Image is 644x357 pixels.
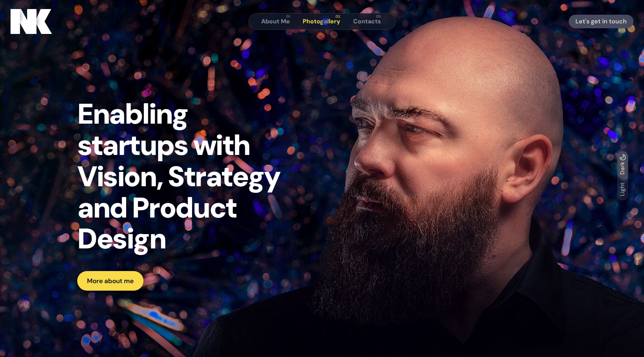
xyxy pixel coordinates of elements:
[303,18,340,26] span: Photogallery
[569,15,633,28] a: Let's get in touch
[77,98,303,254] h1: Enabling startups with Vision, Strategy and Product Design
[77,271,143,291] a: More about me
[11,9,52,34] img: Product Designer Ivan Key
[353,18,381,26] span: Contacts
[11,9,52,34] a: Product Designer Ivan Key Product Designer Ivan Key
[296,14,347,29] a: Photogallery
[261,18,290,26] span: About Me
[255,14,296,29] a: About Me
[620,182,626,196] span: Light
[620,162,626,175] span: Dark
[347,14,388,29] a: Contacts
